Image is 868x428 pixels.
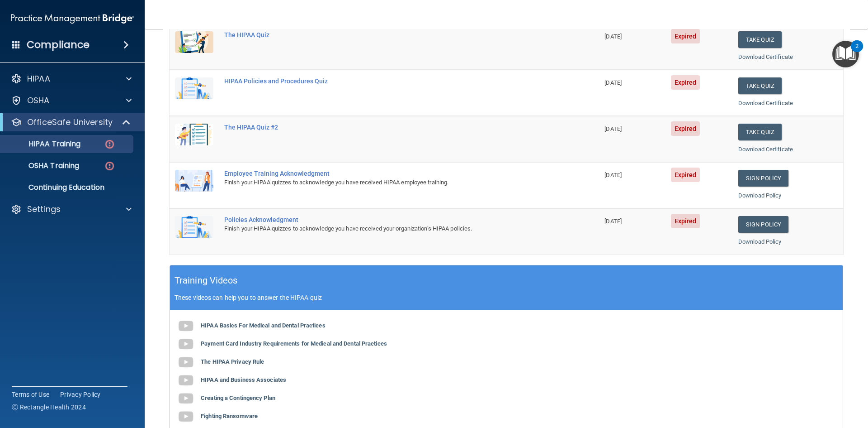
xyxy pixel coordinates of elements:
a: Settings [11,204,132,215]
b: HIPAA Basics For Medical and Dental Practices [201,322,325,329]
a: Download Certificate [738,53,793,60]
span: [DATE] [604,218,622,225]
span: [DATE] [604,33,622,40]
div: Finish your HIPAA quizzes to acknowledge you have received your organization’s HIPAA policies. [224,223,554,234]
div: The HIPAA Quiz #2 [224,124,554,131]
span: Expired [671,29,700,43]
a: Download Certificate [738,146,793,153]
img: danger-circle.6113f641.png [104,160,115,172]
span: Ⓒ Rectangle Health 2024 [12,403,86,412]
p: OSHA Training [6,161,79,170]
div: 2 [855,46,859,58]
div: HIPAA Policies and Procedures Quiz [224,77,554,85]
button: Open Resource Center, 2 new notifications [832,41,859,67]
b: Payment Card Industry Requirements for Medical and Dental Practices [201,340,387,347]
img: gray_youtube_icon.38fcd6cc.png [177,390,195,408]
b: Creating a Contingency Plan [201,394,275,401]
a: Download Policy [738,238,782,245]
span: [DATE] [604,125,622,132]
span: Expired [671,168,700,182]
p: HIPAA Training [6,139,80,149]
b: The HIPAA Privacy Rule [201,358,264,365]
img: PMB logo [11,10,134,28]
div: Employee Training Acknowledgment [224,170,554,177]
span: [DATE] [604,172,622,178]
div: Finish your HIPAA quizzes to acknowledge you have received HIPAA employee training. [224,177,554,188]
p: These videos can help you to answer the HIPAA quiz [175,294,838,301]
img: gray_youtube_icon.38fcd6cc.png [177,317,195,335]
img: gray_youtube_icon.38fcd6cc.png [177,408,195,426]
a: Privacy Policy [60,390,101,399]
a: HIPAA [11,73,132,84]
p: Settings [27,204,61,215]
a: Download Policy [738,192,782,199]
button: Take Quiz [738,124,782,140]
p: Continuing Education [6,183,129,192]
a: Terms of Use [12,390,49,399]
p: OSHA [27,95,50,106]
a: Download Certificate [738,100,793,106]
button: Take Quiz [738,77,782,94]
a: OfficeSafe University [11,117,131,128]
div: Policies Acknowledgment [224,216,554,223]
img: danger-circle.6113f641.png [104,139,115,150]
button: Take Quiz [738,31,782,48]
span: Expired [671,214,700,228]
div: The HIPAA Quiz [224,31,554,38]
h4: Compliance [27,38,90,51]
span: [DATE] [604,79,622,86]
span: Expired [671,75,700,90]
img: gray_youtube_icon.38fcd6cc.png [177,353,195,371]
a: Sign Policy [738,216,788,233]
a: Sign Policy [738,170,788,187]
p: HIPAA [27,73,50,84]
p: OfficeSafe University [27,117,113,128]
iframe: Drift Widget Chat Controller [823,365,857,400]
a: OSHA [11,95,132,106]
b: Fighting Ransomware [201,413,258,419]
img: gray_youtube_icon.38fcd6cc.png [177,335,195,353]
b: HIPAA and Business Associates [201,376,286,383]
h5: Training Videos [175,273,238,289]
span: Expired [671,121,700,136]
img: gray_youtube_icon.38fcd6cc.png [177,371,195,390]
